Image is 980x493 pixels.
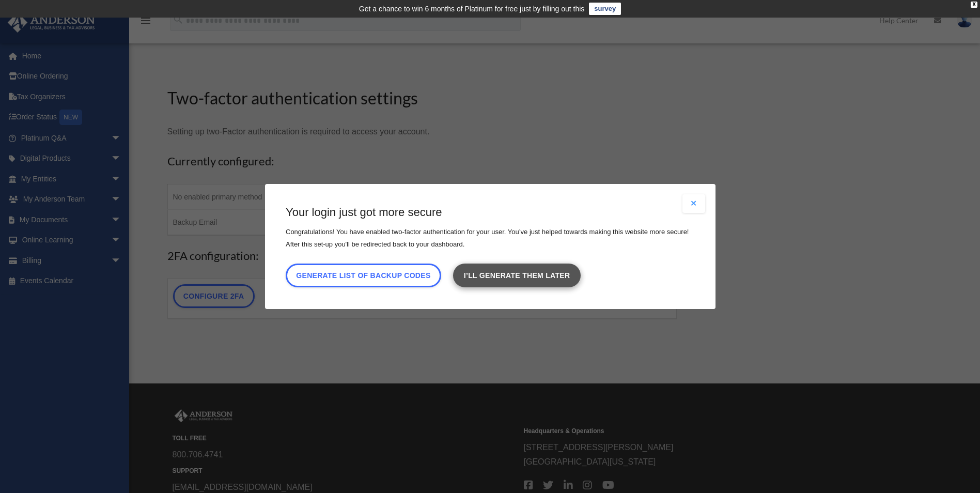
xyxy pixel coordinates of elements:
div: Get a chance to win 6 months of Platinum for free just by filling out this [359,3,585,15]
div: close [971,2,977,8]
a: I’ll generate them later [453,264,580,287]
h3: Your login just got more secure [286,205,695,221]
button: Generate list of backup codes [286,264,441,287]
p: Congratulations! You have enabled two-factor authentication for your user. You’ve just helped tow... [286,226,695,251]
button: Close modal [682,194,705,213]
a: survey [589,3,621,15]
